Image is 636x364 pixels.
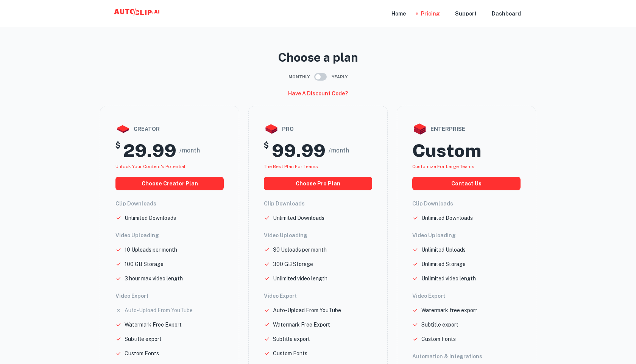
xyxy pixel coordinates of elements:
[115,164,185,169] span: Unlock your Content's potential
[125,246,177,254] p: 10 Uploads per month
[264,177,372,190] button: choose pro plan
[421,274,476,283] p: Unlimited video length
[115,177,224,190] button: choose creator plan
[421,246,466,254] p: Unlimited Uploads
[421,260,466,268] p: Unlimited Storage
[123,140,176,162] h2: 29.99
[273,260,313,268] p: 300 GB Storage
[273,349,307,358] p: Custom Fonts
[421,306,477,314] p: Watermark free export
[421,320,458,329] p: Subtitle export
[264,199,372,208] h6: Clip Downloads
[125,335,162,343] p: Subtitle export
[264,164,318,169] span: The best plan for teams
[115,140,120,162] h5: $
[273,246,327,254] p: 30 Uploads per month
[332,74,348,80] span: Yearly
[125,260,164,268] p: 100 GB Storage
[115,231,224,240] h6: Video Uploading
[412,352,521,361] h6: Automation & Integrations
[288,89,348,98] h6: Have a discount code?
[412,140,481,162] h2: Custom
[412,164,474,169] span: Customize for large teams
[288,74,310,80] span: Monthly
[273,320,330,329] p: Watermark Free Export
[421,214,473,222] p: Unlimited Downloads
[421,335,456,343] p: Custom Fonts
[264,121,372,137] div: pro
[100,48,536,67] p: Choose a plan
[285,87,351,100] button: Have a discount code?
[125,214,176,222] p: Unlimited Downloads
[412,231,521,240] h6: Video Uploading
[273,335,310,343] p: Subtitle export
[125,320,182,329] p: Watermark Free Export
[115,121,224,137] div: creator
[412,177,521,190] button: Contact us
[412,121,521,137] div: enterprise
[273,274,327,283] p: Unlimited video length
[412,199,521,208] h6: Clip Downloads
[272,140,326,162] h2: 99.99
[412,292,521,300] h6: Video Export
[273,306,341,314] p: Auto-Upload From YouTube
[115,292,224,300] h6: Video Export
[125,349,159,358] p: Custom Fonts
[125,274,183,283] p: 3 hour max video length
[264,140,269,162] h5: $
[273,214,324,222] p: Unlimited Downloads
[115,199,224,208] h6: Clip Downloads
[329,146,349,155] span: /month
[264,292,372,300] h6: Video Export
[179,146,200,155] span: /month
[264,231,372,240] h6: Video Uploading
[125,306,193,314] p: Auto-Upload From YouTube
